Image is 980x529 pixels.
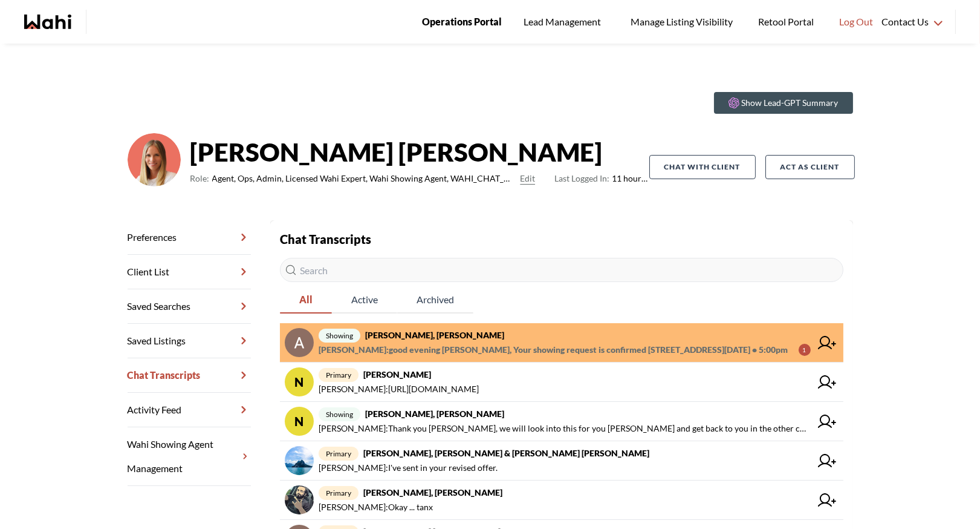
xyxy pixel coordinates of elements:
[285,328,314,357] img: chat avatar
[128,220,251,255] a: Preferences
[319,461,498,475] span: [PERSON_NAME] : I've sent in your revised offer.
[212,171,516,186] span: Agent, Ops, Admin, Licensed Wahi Expert, Wahi Showing Agent, WAHI_CHAT_MODERATOR
[365,330,504,340] strong: [PERSON_NAME], [PERSON_NAME]
[758,14,817,30] span: Retool Portal
[839,14,873,30] span: Log Out
[319,500,433,514] span: [PERSON_NAME] : Okay ... tanx
[363,448,649,458] strong: [PERSON_NAME], [PERSON_NAME] & [PERSON_NAME] [PERSON_NAME]
[524,14,605,30] span: Lead Management
[280,363,843,402] a: Nprimary[PERSON_NAME][PERSON_NAME]:[URL][DOMAIN_NAME]
[280,287,332,312] span: All
[190,171,210,186] span: Role:
[280,402,843,441] a: Nshowing[PERSON_NAME], [PERSON_NAME][PERSON_NAME]:Thank you [PERSON_NAME], we will look into this...
[280,441,843,481] a: primary[PERSON_NAME], [PERSON_NAME] & [PERSON_NAME] [PERSON_NAME][PERSON_NAME]:I've sent in your ...
[285,407,314,436] div: N
[128,358,251,393] a: Chat Transcripts
[128,255,251,289] a: Client List
[319,368,359,382] span: primary
[714,92,853,114] button: Show Lead-GPT Summary
[649,155,756,179] button: Chat with client
[280,323,843,363] a: showing[PERSON_NAME], [PERSON_NAME][PERSON_NAME]:good evening [PERSON_NAME], Your showing request...
[422,14,502,30] span: Operations Portal
[319,343,788,357] span: [PERSON_NAME] : good evening [PERSON_NAME], Your showing request is confirmed [STREET_ADDRESS][DA...
[128,133,181,186] img: 0f07b375cde2b3f9.png
[319,421,811,436] span: [PERSON_NAME] : Thank you [PERSON_NAME], we will look into this for you [PERSON_NAME] and get bac...
[554,171,649,186] span: 11 hours ago
[280,258,843,282] input: Search
[285,485,314,514] img: chat avatar
[319,486,359,500] span: primary
[799,344,811,356] div: 1
[554,173,609,183] span: Last Logged In:
[128,324,251,358] a: Saved Listings
[280,232,371,246] strong: Chat Transcripts
[128,393,251,427] a: Activity Feed
[397,287,473,314] button: Archived
[363,369,431,379] strong: [PERSON_NAME]
[397,287,473,312] span: Archived
[332,287,397,312] span: Active
[24,15,71,29] a: Wahi homepage
[319,407,360,421] span: showing
[280,287,332,314] button: All
[365,409,504,419] strong: [PERSON_NAME], [PERSON_NAME]
[285,367,314,396] div: N
[332,287,397,314] button: Active
[128,289,251,324] a: Saved Searches
[765,155,855,179] button: Act as Client
[190,134,649,170] strong: [PERSON_NAME] [PERSON_NAME]
[128,427,251,486] a: Wahi Showing Agent Management
[363,487,502,498] strong: [PERSON_NAME], [PERSON_NAME]
[285,446,314,475] img: chat avatar
[742,97,839,109] p: Show Lead-GPT Summary
[319,382,479,396] span: [PERSON_NAME] : [URL][DOMAIN_NAME]
[319,447,359,461] span: primary
[280,481,843,520] a: primary[PERSON_NAME], [PERSON_NAME][PERSON_NAME]:Okay ... tanx
[627,14,736,30] span: Manage Listing Visibility
[319,329,360,343] span: showing
[520,171,535,186] button: Edit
